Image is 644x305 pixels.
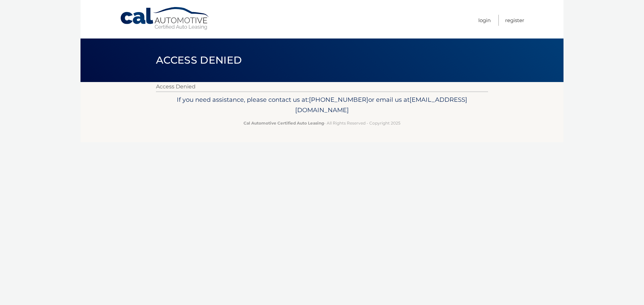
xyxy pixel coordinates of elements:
strong: Cal Automotive Certified Auto Leasing [244,121,324,126]
p: Access Denied [156,82,488,91]
span: Access Denied [156,54,242,66]
span: [PHONE_NUMBER] [309,96,368,103]
a: Register [505,15,524,26]
p: If you need assistance, please contact us at: or email us at [160,94,484,116]
p: - All Rights Reserved - Copyright 2025 [160,120,484,127]
a: Cal Automotive [120,7,210,30]
a: Login [478,15,491,26]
